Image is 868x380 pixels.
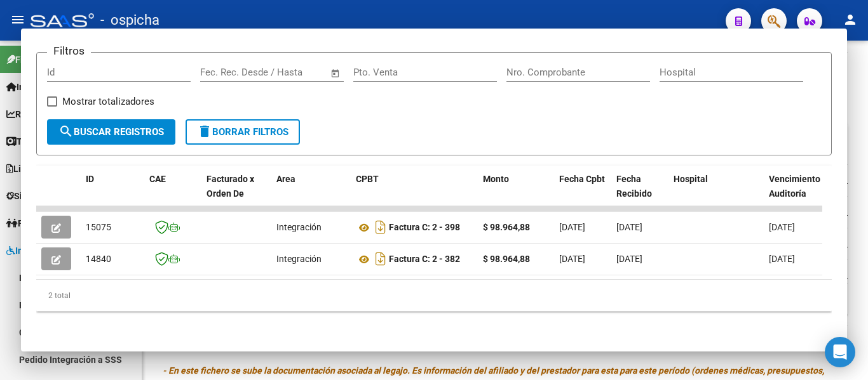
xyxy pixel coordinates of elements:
[372,249,389,269] i: Descargar documento
[6,244,124,258] span: Integración (discapacidad)
[149,174,166,184] span: CAE
[197,124,212,139] mat-icon: delete
[616,222,642,232] span: [DATE]
[10,12,25,27] mat-icon: menu
[483,254,530,264] strong: $ 98.964,88
[36,280,832,311] div: 2 total
[611,166,668,221] datatable-header-cell: Fecha Recibido
[616,174,652,199] span: Fecha Recibido
[616,254,642,264] span: [DATE]
[47,43,91,59] h3: Filtros
[6,216,47,230] span: Padrón
[356,174,379,184] span: CPBT
[6,162,118,176] span: Liquidación de Convenios
[197,126,288,138] span: Borrar Filtros
[58,124,74,139] mat-icon: search
[276,254,322,264] span: Integración
[483,174,509,184] span: Monto
[271,166,351,221] datatable-header-cell: Area
[81,166,144,221] datatable-header-cell: ID
[764,166,821,221] datatable-header-cell: Vencimiento Auditoría
[6,134,55,148] span: Tesorería
[554,166,611,221] datatable-header-cell: Fecha Cpbt
[144,166,201,221] datatable-header-cell: CAE
[483,222,530,232] strong: $ 98.964,88
[389,254,460,265] strong: Factura C: 2 - 382
[559,174,605,184] span: Fecha Cpbt
[86,174,94,184] span: ID
[559,254,585,264] span: [DATE]
[372,217,389,237] i: Descargar documento
[6,53,72,67] span: Firma Express
[6,107,52,121] span: Reportes
[769,174,820,199] span: Vencimiento Auditoría
[86,254,111,264] span: 14840
[207,174,254,199] span: Facturado x Orden De
[186,119,300,145] button: Borrar Filtros
[351,166,478,221] datatable-header-cell: CPBT
[674,174,708,184] span: Hospital
[769,222,795,232] span: [DATE]
[47,119,175,145] button: Buscar Registros
[100,6,159,34] span: - ospicha
[86,222,111,232] span: 15075
[200,67,252,78] input: Fecha inicio
[276,174,295,184] span: Area
[559,222,585,232] span: [DATE]
[769,254,795,264] span: [DATE]
[668,166,764,221] datatable-header-cell: Hospital
[478,166,554,221] datatable-header-cell: Monto
[825,337,855,367] div: Open Intercom Messenger
[263,67,325,78] input: Fecha fin
[201,166,271,221] datatable-header-cell: Facturado x Orden De
[58,126,164,138] span: Buscar Registros
[329,66,343,81] button: Open calendar
[62,94,154,109] span: Mostrar totalizadores
[276,222,322,232] span: Integración
[389,223,460,233] strong: Factura C: 2 - 398
[6,189,48,203] span: Sistema
[843,12,858,27] mat-icon: person
[6,80,39,94] span: Inicio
